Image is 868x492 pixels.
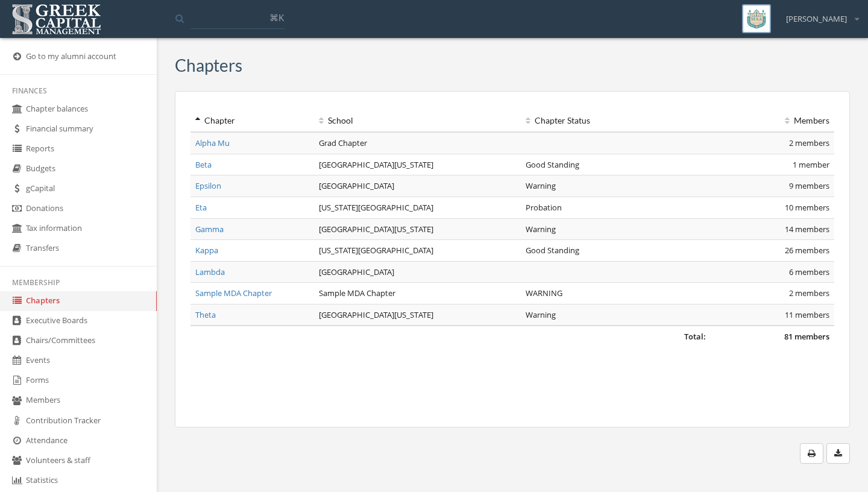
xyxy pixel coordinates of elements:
[314,283,520,304] td: Sample MDA Chapter
[195,288,272,298] a: Sample MDA Chapter
[195,137,230,148] a: Alpha Mu
[785,202,829,213] span: 10 members
[195,309,216,320] a: Theta
[778,4,859,25] div: [PERSON_NAME]
[789,137,829,148] span: 2 members
[521,218,711,240] td: Warning
[190,326,711,347] td: Total:
[314,154,520,175] td: [GEOGRAPHIC_DATA][US_STATE]
[195,266,225,277] a: Lambda
[521,175,711,197] td: Warning
[314,218,520,240] td: [GEOGRAPHIC_DATA][US_STATE]
[521,197,711,218] td: Probation
[195,245,218,256] a: Kappa
[789,266,829,277] span: 6 members
[319,115,515,127] div: School
[314,175,520,197] td: [GEOGRAPHIC_DATA]
[269,11,284,24] span: ⌘K
[195,115,309,127] div: Chapter
[785,309,829,320] span: 11 members
[521,304,711,326] td: Warning
[314,240,520,262] td: [US_STATE][GEOGRAPHIC_DATA]
[521,154,711,175] td: Good Standing
[314,132,520,154] td: Grad Chapter
[195,202,207,213] a: Eta
[195,180,221,191] a: Epsilon
[526,115,706,127] div: Chapter Status
[314,261,520,283] td: [GEOGRAPHIC_DATA]
[195,159,212,170] a: Beta
[784,331,829,342] span: 81 members
[785,224,829,235] span: 14 members
[314,197,520,218] td: [US_STATE][GEOGRAPHIC_DATA]
[521,283,711,304] td: WARNING
[786,13,847,25] span: [PERSON_NAME]
[195,224,224,235] a: Gamma
[793,159,829,170] span: 1 member
[715,115,829,127] div: Members
[785,245,829,256] span: 26 members
[175,56,242,75] h3: Chapters
[314,304,520,326] td: [GEOGRAPHIC_DATA][US_STATE]
[789,180,829,191] span: 9 members
[789,288,829,298] span: 2 members
[521,240,711,262] td: Good Standing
